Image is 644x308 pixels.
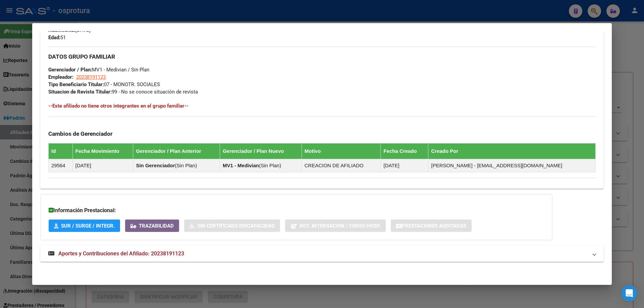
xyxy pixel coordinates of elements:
td: 29564 [49,159,73,172]
td: [DATE] [381,159,428,172]
strong: Situacion de Revista Titular: [48,89,112,95]
span: Trazabilidad [139,223,174,229]
span: Not. Internacion / Censo Hosp. [300,223,380,229]
th: Gerenciador / Plan Nuevo [220,143,302,159]
h3: DATOS GRUPO FAMILIAR [48,53,596,60]
td: [PERSON_NAME] - [EMAIL_ADDRESS][DOMAIN_NAME] [428,159,596,172]
th: Motivo [302,143,381,159]
span: Sin Plan [176,163,195,168]
th: Fecha Creado [381,143,428,159]
th: Id [49,143,73,159]
strong: Edad: [48,35,60,41]
span: 99 - No se conoce situación de revista [48,89,198,95]
h4: --Este afiliado no tiene otros integrantes en el grupo familiar-- [48,102,596,110]
strong: Tipo Beneficiario Titular: [48,81,104,87]
td: ( ) [133,159,220,172]
span: Sin Plan [261,163,279,168]
div: Open Intercom Messenger [621,285,637,301]
td: ( ) [220,159,302,172]
th: Gerenciador / Plan Anterior [133,143,220,159]
span: Sin Certificado Discapacidad [197,223,275,229]
button: SUR / SURGE / INTEGR. [49,220,120,232]
span: 20238191123 [76,74,106,80]
span: Aportes y Contribuciones del Afiliado: 20238191123 [58,250,184,257]
td: [DATE] [72,159,133,172]
span: MV1 - Medivian / Sin Plan [48,67,149,73]
span: SUR / SURGE / INTEGR. [61,223,115,229]
button: Prestaciones Auditadas [391,220,472,232]
th: Fecha Movimiento [72,143,133,159]
button: Not. Internacion / Censo Hosp. [285,220,386,232]
strong: MV1 - Medivian [223,163,259,168]
strong: Gerenciador / Plan: [48,67,92,73]
span: Prestaciones Auditadas [402,223,466,229]
th: Creado Por [428,143,596,159]
strong: Sin Gerenciador [136,163,175,168]
button: Sin Certificado Discapacidad [184,220,280,232]
h3: Información Prestacional: [49,206,544,214]
h3: Cambios de Gerenciador [48,130,596,137]
span: 51 [48,35,66,41]
td: CREACION DE AFILIADO [302,159,381,172]
strong: Empleador: [48,74,73,80]
mat-expansion-panel-header: Aportes y Contribuciones del Afiliado: 20238191123 [40,246,604,262]
button: Trazabilidad [125,220,179,232]
span: 07 - MONOTR. SOCIALES [48,81,160,87]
